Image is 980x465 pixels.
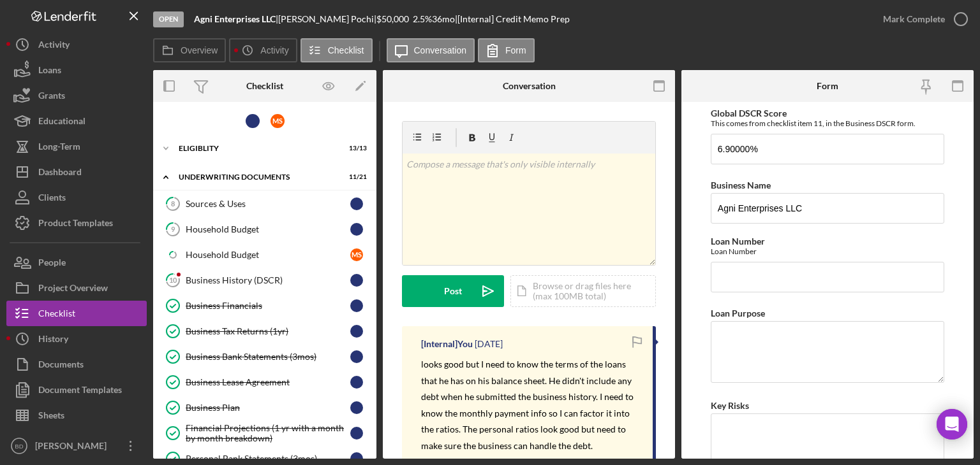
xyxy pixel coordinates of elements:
div: Business Financials [186,301,350,311]
div: [PERSON_NAME] [32,433,115,462]
div: Business Plan [186,403,350,413]
button: Grants [6,83,147,108]
div: Checklist [246,81,283,91]
div: [PERSON_NAME] Pochi | [278,14,376,24]
button: Product Templates [6,210,147,236]
button: History [6,326,147,352]
a: Business Plan [160,395,370,420]
button: Loans [6,57,147,83]
a: 9Household Budget [160,217,370,242]
button: BD[PERSON_NAME] [6,433,147,459]
div: Eligiblity [179,145,335,152]
span: $50,000 [376,13,409,24]
div: Form [817,81,838,91]
button: Activity [229,38,297,62]
div: Underwriting Documents [179,173,335,181]
tspan: 10 [169,276,177,284]
div: Grants [38,83,65,111]
button: Form [478,38,535,62]
div: Loan Number [711,247,944,256]
button: Dashboard [6,159,147,185]
tspan: 9 [171,225,175,233]
div: Long-Term [38,134,80,162]
div: Loans [38,57,61,86]
button: Conversation [387,38,475,62]
label: Business Name [711,180,771,190]
div: Project Overview [38,275,108,304]
div: Personal Bank Statements (3mos) [186,454,350,464]
div: Document Templates [38,377,122,406]
div: [Internal] You [421,339,473,349]
text: BD [15,443,23,450]
button: Sheets [6,403,147,428]
button: Document Templates [6,377,147,403]
div: Open [153,11,184,27]
a: Business Lease Agreement [160,369,370,395]
div: Dashboard [38,159,82,188]
label: Overview [181,45,218,55]
label: Activity [260,45,288,55]
label: Conversation [414,45,467,55]
div: Documents [38,352,84,380]
div: Financial Projections (1 yr with a month by month breakdown) [186,423,350,443]
label: Global DSCR Score [711,108,787,118]
button: Overview [153,38,226,62]
div: Sources & Uses [186,199,350,209]
div: Educational [38,108,85,137]
div: M S [271,114,285,128]
button: Clients [6,185,147,210]
a: Business Tax Returns (1yr) [160,318,370,344]
button: Post [402,275,504,307]
div: 36 mo [432,14,455,24]
div: 11 / 21 [344,173,367,181]
button: Documents [6,352,147,377]
div: History [38,326,68,355]
button: Checklist [6,301,147,326]
div: Open Intercom Messenger [937,409,967,440]
tspan: 8 [171,199,175,208]
button: Long-Term [6,134,147,159]
label: Form [505,45,526,55]
a: Financial Projections (1 yr with a month by month breakdown) [160,420,370,446]
div: People [38,250,66,278]
a: 10Business History (DSCR) [160,268,370,293]
span: looks good but I need to know the terms of the loans that he has on his balance sheet. He didn't ... [421,359,635,451]
a: 8Sources & Uses [160,191,370,217]
button: Checklist [301,38,373,62]
div: | [Internal] Credit Memo Prep [455,14,570,24]
a: Household BudgetMS [160,242,370,268]
button: Activity [6,32,147,57]
div: Business Lease Agreement [186,377,350,387]
div: 2.5 % [413,14,432,24]
a: Business Financials [160,293,370,318]
div: Activity [38,32,70,61]
label: Key Risks [711,400,749,411]
div: Household Budget [186,250,350,260]
a: Project Overview [6,275,147,301]
time: 2025-08-19 15:46 [475,339,503,349]
button: Mark Complete [870,6,974,32]
div: Business Tax Returns (1yr) [186,326,350,336]
div: Business Bank Statements (3mos) [186,352,350,362]
button: Educational [6,108,147,134]
div: 13 / 13 [344,145,367,152]
div: Household Budget [186,224,350,234]
button: People [6,250,147,275]
b: Agni Enterprises LLC [194,13,276,24]
div: M S [350,248,363,261]
div: Mark Complete [883,6,945,32]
